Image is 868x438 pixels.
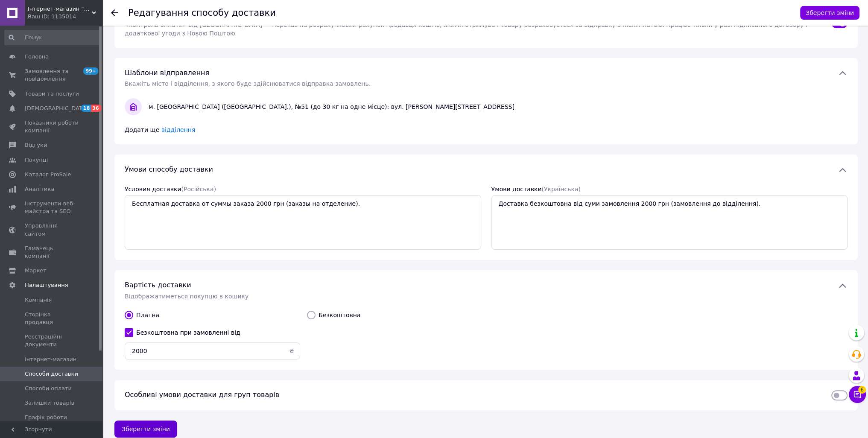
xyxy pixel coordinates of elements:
span: Вкажіть місто і відділення, з якого буде здійснюватися відправка замовлень. [125,80,371,87]
span: Замовлення та повідомлення [25,67,79,83]
button: Зберегти зміни [800,6,859,20]
span: Платна [136,311,159,319]
span: Реєстраційні документи [25,333,79,348]
label: Умови доставки [491,186,581,193]
div: Повернутися до списку доставок [111,9,118,17]
span: Особливі умови доставки для груп товарів [125,391,279,399]
span: відділення [161,126,196,133]
div: Редагування способу доставки [128,9,276,18]
span: (Українська) [541,186,580,193]
span: «Контроль оплати» від [GEOGRAPHIC_DATA] — переказ на розрахунковий рахунок продавця коштів, якими... [125,21,807,37]
button: Чат з покупцем6 [849,386,866,403]
span: Безкоштовна [319,311,360,319]
span: Способи оплати [25,385,72,392]
span: 99+ [83,67,98,75]
span: Маркет [25,267,47,274]
span: 6 [858,386,866,394]
span: Інструменти веб-майстра та SEO [25,200,79,215]
span: (Російська) [181,186,216,193]
span: [DEMOGRAPHIC_DATA] [25,105,88,112]
span: Відображатиметься покупцю в кошику [125,293,248,300]
span: Покупці [25,156,48,164]
span: ₴ [289,347,294,355]
span: Залишки товарів [25,399,74,407]
span: Умови способу доставки [125,165,213,173]
span: 36 [91,105,101,112]
span: Інтернет-магазин "ПротеїнiнКиїв" [28,5,92,13]
span: Аналітика [25,185,54,193]
span: Налаштування [25,281,68,289]
span: Товари та послуги [25,90,79,98]
span: Шаблони відправлення [125,69,209,77]
span: Вартість доставки [125,281,191,289]
span: 18 [81,105,91,112]
textarea: Доставка безкоштовна від суми замовлення 2000 грн (замовлення до відділення). [491,195,848,250]
span: Способи доставки [25,370,78,378]
span: Показники роботи компанії [25,119,79,134]
label: Условия доставки [125,186,216,193]
span: Безкоштовна при замовленні від [136,328,240,337]
textarea: Бесплатная доставка от суммы заказа 2000 грн (заказы на отделение). [125,195,481,250]
span: Головна [25,53,49,61]
span: Управління сайтом [25,222,79,237]
span: Інтернет-магазин [25,356,76,363]
span: Сторінка продавця [25,311,79,326]
span: Графік роботи [25,414,67,421]
span: Каталог ProSale [25,171,71,178]
div: м. [GEOGRAPHIC_DATA] ([GEOGRAPHIC_DATA].), №51 (до 30 кг на одне місце): вул. [PERSON_NAME][STREE... [145,102,851,111]
input: Пошук [4,30,101,45]
div: Додати ще [125,126,848,134]
span: Відгуки [25,141,47,149]
span: Компанія [25,296,52,304]
div: Ваш ID: 1135014 [28,13,102,20]
button: Зберегти зміни [114,420,177,438]
span: Гаманець компанії [25,245,79,260]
